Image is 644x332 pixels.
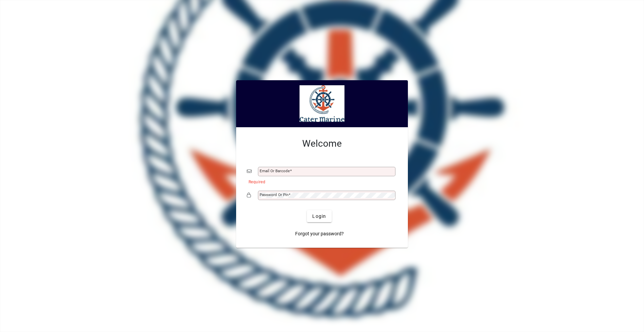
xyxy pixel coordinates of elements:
[260,169,290,173] mat-label: Email or Barcode
[249,178,392,185] mat-error: Required
[260,192,288,197] mat-label: Password or Pin
[295,230,344,237] span: Forgot your password?
[292,228,346,240] a: Forgot your password?
[247,138,397,149] h2: Welcome
[312,213,326,220] span: Login
[307,210,331,222] button: Login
